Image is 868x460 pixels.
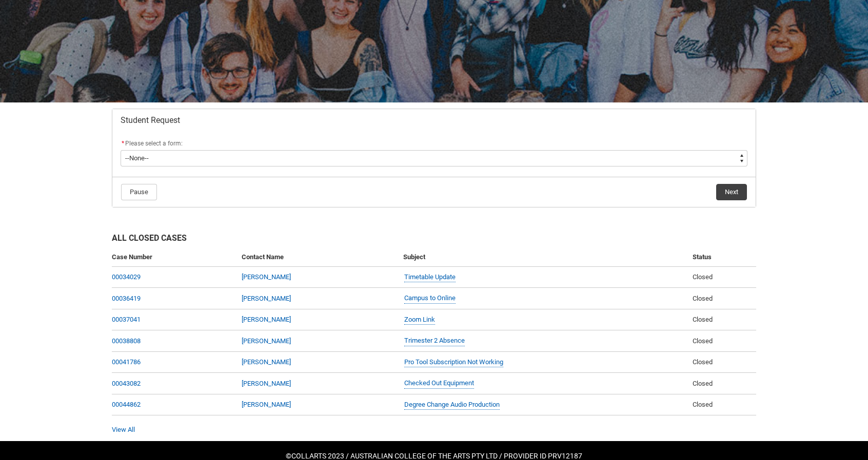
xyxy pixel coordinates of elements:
span: Closed [693,358,713,366]
a: [PERSON_NAME] [242,380,291,387]
a: View All Cases [112,426,135,433]
a: [PERSON_NAME] [242,401,291,408]
th: Subject [399,248,688,267]
span: Please select a form: [125,140,183,147]
a: [PERSON_NAME] [242,295,291,302]
span: Closed [693,337,713,345]
a: 00044862 [112,401,141,408]
a: [PERSON_NAME] [242,273,291,281]
a: 00034029 [112,273,141,281]
a: Campus to Online [404,293,456,304]
h2: All Closed Cases [112,232,756,248]
a: Degree Change Audio Production [404,400,500,410]
button: Next [716,184,747,200]
a: Checked Out Equipment [404,378,474,389]
a: [PERSON_NAME] [242,316,291,323]
a: 00043082 [112,380,141,387]
th: Case Number [112,248,238,267]
span: Student Request [121,115,180,126]
a: Trimester 2 Absence [404,336,465,346]
a: [PERSON_NAME] [242,337,291,345]
span: Closed [693,316,713,323]
span: Closed [693,380,713,387]
a: Timetable Update [404,272,456,283]
a: 00041786 [112,358,141,366]
span: Closed [693,401,713,408]
th: Contact Name [238,248,399,267]
a: [PERSON_NAME] [242,358,291,366]
th: Status [688,248,756,267]
article: Redu_Student_Request flow [112,109,756,207]
a: 00036419 [112,295,141,302]
a: Pro Tool Subscription Not Working [404,357,503,368]
span: Closed [693,273,713,281]
abbr: required [122,140,124,147]
a: 00038808 [112,337,141,345]
span: Closed [693,295,713,302]
a: Zoom Link [404,315,435,325]
a: 00037041 [112,316,141,323]
button: Pause [121,184,157,200]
